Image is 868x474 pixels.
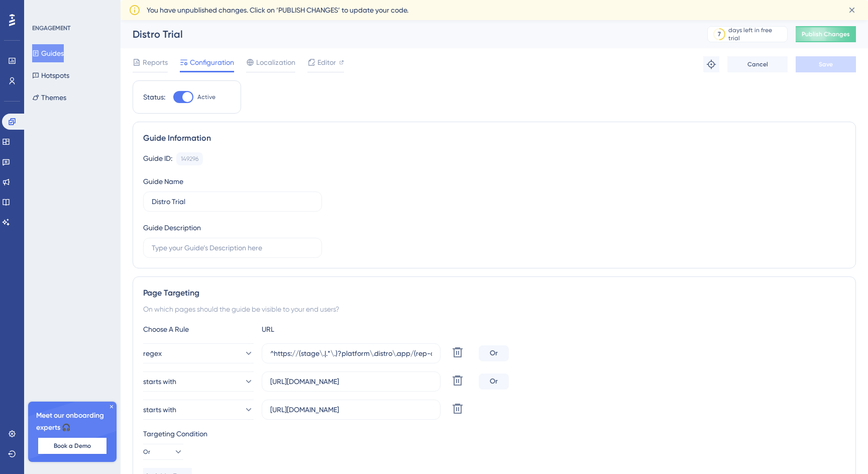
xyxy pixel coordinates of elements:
div: Choose A Rule [143,323,254,335]
span: Active [197,93,215,101]
div: 149296 [181,155,198,163]
input: yourwebsite.com/path [270,404,432,415]
div: Targeting Condition [143,428,845,440]
span: Editor [317,56,336,68]
input: Type your Guide’s Description here [152,242,313,253]
div: On which pages should the guide be visible to your end users? [143,303,845,315]
span: You have unpublished changes. Click on ‘PUBLISH CHANGES’ to update your code. [147,4,408,16]
span: Or [143,448,150,456]
span: Publish Changes [802,30,850,38]
span: Reports [143,56,168,68]
div: Page Targeting [143,287,845,299]
button: Book a Demo [38,438,106,454]
div: Distro Trial [133,27,682,41]
button: Themes [32,88,66,107]
button: regex [143,343,254,363]
span: starts with [143,404,176,416]
span: regex [143,347,162,359]
input: Type your Guide’s Name here [152,196,313,207]
span: Save [819,60,833,68]
span: Configuration [190,56,234,68]
div: ENGAGEMENT [32,24,70,32]
div: Or [479,373,509,390]
button: starts with [143,400,254,420]
input: yourwebsite.com/path [270,348,432,359]
span: starts with [143,375,176,388]
div: URL [262,323,372,335]
button: starts with [143,371,254,392]
span: Book a Demo [54,442,91,450]
span: Localization [256,56,295,68]
button: Publish Changes [796,26,856,42]
div: Guide Name [143,175,183,187]
input: yourwebsite.com/path [270,376,432,387]
div: Or [479,345,509,361]
button: Or [143,444,183,460]
div: Guide ID: [143,152,172,165]
div: Guide Information [143,132,845,144]
button: Save [796,56,856,72]
button: Hotspots [32,66,69,84]
div: days left in free trial [728,26,784,42]
div: Guide Description [143,222,201,234]
span: Meet our onboarding experts 🎧 [36,410,108,434]
button: Cancel [727,56,788,72]
div: Status: [143,91,165,103]
button: Guides [32,44,64,62]
div: 7 [718,30,721,38]
span: Cancel [747,60,768,68]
